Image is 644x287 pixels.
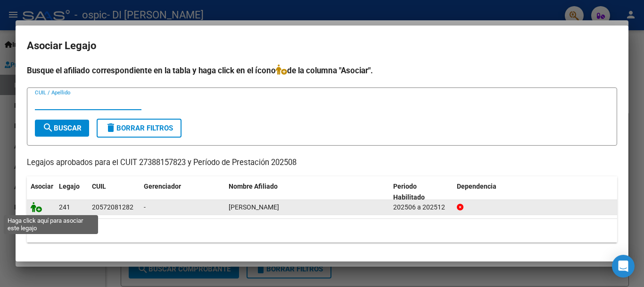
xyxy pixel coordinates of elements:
[59,183,80,190] span: Legajo
[92,202,133,213] div: 20572081282
[144,183,181,190] span: Gerenciador
[27,176,55,208] datatable-header-cell: Asociar
[225,176,389,208] datatable-header-cell: Nombre Afiliado
[140,176,225,208] datatable-header-cell: Gerenciador
[27,64,617,77] h4: Busque el afiliado correspondiente en la tabla y haga click en el ícono de la columna "Asociar".
[42,124,82,132] span: Buscar
[229,183,278,190] span: Nombre Afiliado
[55,176,88,208] datatable-header-cell: Legajo
[393,183,425,201] span: Periodo Habilitado
[389,176,453,208] datatable-header-cell: Periodo Habilitado
[88,176,140,208] datatable-header-cell: CUIL
[105,122,116,133] mat-icon: delete
[92,183,106,190] span: CUIL
[612,255,635,278] div: Open Intercom Messenger
[31,183,53,190] span: Asociar
[27,37,617,55] h2: Asociar Legajo
[35,120,89,137] button: Buscar
[229,203,279,211] span: TORTI FRANCISCO
[393,202,449,213] div: 202506 a 202512
[42,122,54,133] mat-icon: search
[27,157,617,169] p: Legajos aprobados para el CUIT 27388157823 y Período de Prestación 202508
[457,183,496,190] span: Dependencia
[144,203,146,211] span: -
[453,176,618,208] datatable-header-cell: Dependencia
[105,124,173,132] span: Borrar Filtros
[97,119,182,138] button: Borrar Filtros
[27,219,617,243] div: 1 registros
[59,203,70,211] span: 241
